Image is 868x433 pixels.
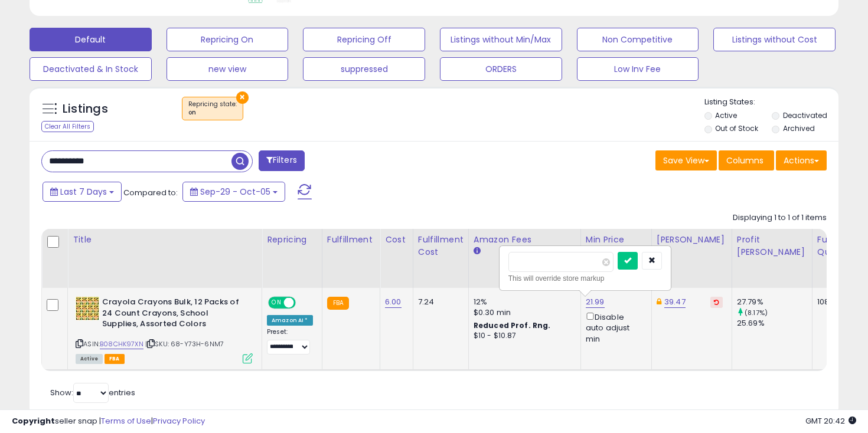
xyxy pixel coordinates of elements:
[200,186,270,198] span: Sep-29 - Oct-05
[418,297,459,307] div: 7.24
[719,150,774,170] button: Columns
[474,320,551,330] b: Reduced Prof. Rng.
[100,339,143,349] a: B08CHK97XN
[63,101,108,117] h5: Listings
[182,182,285,202] button: Sep-29 - Oct-05
[145,339,224,349] span: | SKU: 68-Y73H-6NM7
[76,297,99,320] img: 619lVa7MmwL._SL40_.jpg
[577,28,699,51] button: Non Competitive
[474,297,572,307] div: 12%
[267,315,313,326] div: Amazon AI *
[474,246,481,257] small: Amazon Fees.
[267,234,317,246] div: Repricing
[303,57,425,81] button: suppressed
[474,307,572,318] div: $0.30 min
[440,57,562,81] button: ORDERS
[783,110,827,120] label: Deactivated
[153,415,205,427] a: Privacy Policy
[76,354,103,364] span: All listings currently available for purchase on Amazon
[385,296,402,308] a: 6.00
[236,91,249,104] button: ×
[737,318,812,329] div: 25.69%
[586,296,605,308] a: 21.99
[123,187,178,198] span: Compared to:
[327,234,375,246] div: Fulfillment
[783,123,815,133] label: Archived
[269,298,284,308] span: ON
[167,57,289,81] button: new view
[101,415,151,427] a: Terms of Use
[737,234,807,258] div: Profit [PERSON_NAME]
[102,297,246,333] b: Crayola Crayons Bulk, 12 Packs of 24 Count Crayons, School Supplies, Assorted Colors
[303,28,425,51] button: Repricing Off
[474,331,572,341] div: $10 - $10.87
[12,416,205,427] div: seller snap | |
[327,297,349,310] small: FBA
[167,28,289,51] button: Repricing On
[418,234,464,258] div: Fulfillment Cost
[657,234,727,246] div: [PERSON_NAME]
[188,100,237,117] span: Repricing state :
[817,234,858,258] div: Fulfillable Quantity
[655,150,717,170] button: Save View
[817,297,854,307] div: 1086
[76,297,253,362] div: ASIN:
[805,415,856,427] span: 2025-10-13 20:42 GMT
[50,387,135,398] span: Show: entries
[704,97,839,108] p: Listing States:
[41,121,94,132] div: Clear All Filters
[715,123,758,133] label: Out of Stock
[733,212,827,224] div: Displaying 1 to 1 of 1 items
[12,415,55,427] strong: Copyright
[188,109,237,117] div: on
[726,155,763,166] span: Columns
[267,328,313,355] div: Preset:
[508,273,662,284] div: This will override store markup
[43,182,122,202] button: Last 7 Days
[259,150,305,171] button: Filters
[474,234,576,246] div: Amazon Fees
[294,298,313,308] span: OFF
[60,186,107,198] span: Last 7 Days
[105,354,125,364] span: FBA
[713,28,836,51] button: Listings without Cost
[577,57,699,81] button: Low Inv Fee
[664,296,686,308] a: 39.47
[745,308,768,317] small: (8.17%)
[385,234,408,246] div: Cost
[30,28,152,51] button: Default
[715,110,737,120] label: Active
[737,297,812,307] div: 27.79%
[586,234,647,246] div: Min Price
[776,150,827,170] button: Actions
[30,57,152,81] button: Deactivated & In Stock
[440,28,562,51] button: Listings without Min/Max
[586,310,642,345] div: Disable auto adjust min
[73,234,257,246] div: Title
